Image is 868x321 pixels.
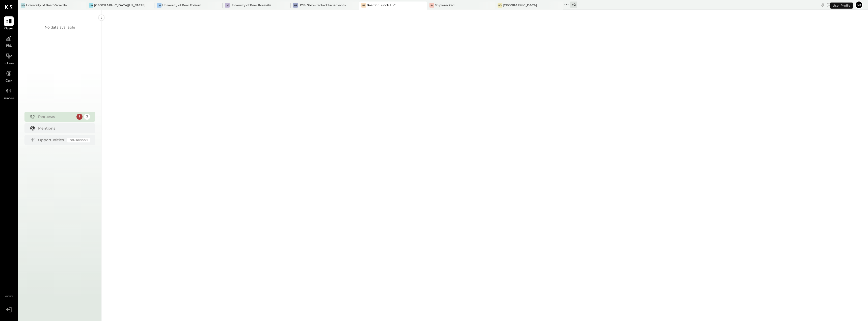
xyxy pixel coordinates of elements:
[6,44,12,48] span: P&L
[0,69,17,83] a: Cash
[570,2,577,8] div: + 2
[89,3,93,8] div: Uo
[830,3,853,9] div: User Profile
[0,86,17,101] a: Vendors
[4,27,14,31] span: Queue
[0,16,17,31] a: Queue
[855,1,863,9] button: sb
[84,114,90,120] div: 3
[67,138,90,142] div: Coming Soon
[0,51,17,66] a: Balance
[6,79,12,83] span: Cash
[38,137,65,142] div: Opportunities
[435,3,454,7] div: Shipwrecked
[503,3,537,7] div: [GEOGRAPHIC_DATA]
[76,114,83,120] div: 1
[820,2,825,7] div: copy link
[429,3,434,8] div: Sh
[367,3,396,7] div: Beer for Lunch LLC
[26,3,67,7] div: University of Beer Vacaville
[4,61,14,66] span: Balance
[4,96,14,101] span: Vendors
[94,3,145,7] div: [GEOGRAPHIC_DATA][US_STATE]
[157,3,161,8] div: Uo
[162,3,201,7] div: University of Beer Folsom
[293,3,298,8] div: US
[38,126,88,131] div: Mentions
[38,114,74,119] div: Requests
[21,3,25,8] div: Uo
[299,3,346,7] div: UOB: Shipwrecked Sacramento
[225,3,230,8] div: Uo
[361,3,366,8] div: Bf
[45,25,75,30] div: No data available
[498,3,502,8] div: Uo
[827,2,854,7] div: [DATE]
[0,34,17,48] a: P&L
[230,3,271,7] div: University of Beer Roseville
